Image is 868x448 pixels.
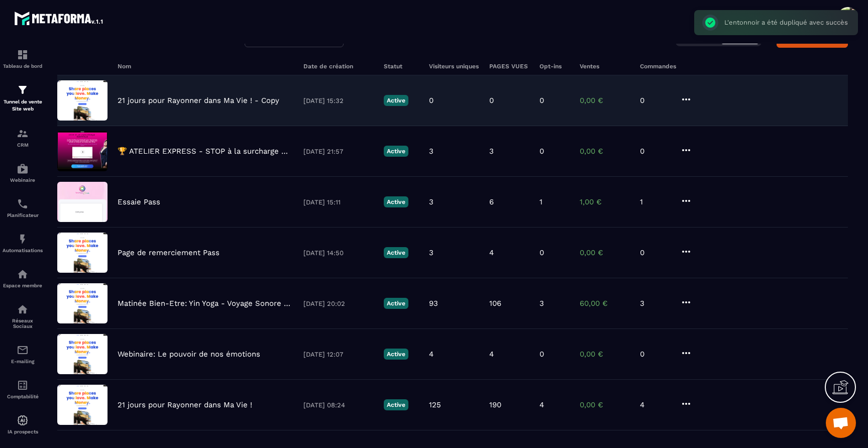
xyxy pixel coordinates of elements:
[3,98,43,113] p: Tunnel de vente Site web
[17,414,29,426] img: automations
[384,349,408,360] p: Active
[489,248,494,257] p: 4
[580,400,630,409] p: 0,00 €
[384,196,408,207] p: Active
[3,120,43,155] a: formationformationCRM
[3,155,43,190] a: automationsautomationsWebinaire
[429,197,433,206] p: 3
[539,248,544,257] p: 0
[3,142,43,148] p: CRM
[118,147,293,156] p: 🏆 ATELIER EXPRESS - STOP à la surcharge mentale
[384,247,408,258] p: Active
[118,248,220,257] p: Page de remerciement Pass
[429,299,438,308] p: 93
[580,350,630,359] p: 0,00 €
[57,80,107,121] img: image
[640,299,670,308] p: 3
[3,359,43,364] p: E-mailing
[3,318,43,329] p: Réseaux Sociaux
[640,147,670,156] p: 0
[3,177,43,183] p: Webinaire
[489,400,501,409] p: 190
[17,128,29,140] img: formation
[3,283,43,288] p: Espace membre
[17,344,29,356] img: email
[57,385,107,425] img: image
[384,63,419,70] h6: Statut
[489,147,494,156] p: 3
[14,9,104,27] img: logo
[489,197,494,206] p: 6
[17,163,29,175] img: automations
[384,95,408,106] p: Active
[17,233,29,245] img: automations
[303,300,374,307] p: [DATE] 20:02
[118,350,260,359] p: Webinaire: Le pouvoir de nos émotions
[826,408,856,438] div: Ouvrir le chat
[57,182,107,222] img: image
[640,400,670,409] p: 4
[118,197,160,206] p: Essaie Pass
[17,198,29,210] img: scheduler
[539,147,544,156] p: 0
[3,76,43,120] a: formationformationTunnel de vente Site web
[640,350,670,359] p: 0
[539,96,544,105] p: 0
[640,96,670,105] p: 0
[3,337,43,372] a: emailemailE-mailing
[57,233,107,273] img: image
[303,351,374,358] p: [DATE] 12:07
[3,429,43,434] p: IA prospects
[118,63,293,70] h6: Nom
[17,49,29,61] img: formation
[118,96,279,105] p: 21 jours pour Rayonner dans Ma Vie ! - Copy
[429,96,433,105] p: 0
[580,299,630,308] p: 60,00 €
[539,400,544,409] p: 4
[3,248,43,253] p: Automatisations
[384,298,408,309] p: Active
[303,198,374,206] p: [DATE] 15:11
[3,372,43,407] a: accountantaccountantComptabilité
[384,399,408,410] p: Active
[303,63,374,70] h6: Date de création
[57,283,107,323] img: image
[580,248,630,257] p: 0,00 €
[3,212,43,218] p: Planificateur
[57,131,107,171] img: image
[118,400,252,409] p: 21 jours pour Rayonner dans Ma Vie !
[3,41,43,76] a: formationformationTableau de bord
[429,248,433,257] p: 3
[539,63,570,70] h6: Opt-ins
[429,147,433,156] p: 3
[3,296,43,337] a: social-networksocial-networkRéseaux Sociaux
[640,63,676,70] h6: Commandes
[489,299,501,308] p: 106
[118,299,293,308] p: Matinée Bien-Etre: Yin Yoga - Voyage Sonore - Méditation Spéciale Solstice d'été
[17,84,29,96] img: formation
[303,148,374,155] p: [DATE] 21:57
[539,299,544,308] p: 3
[640,248,670,257] p: 0
[489,63,529,70] h6: PAGES VUES
[17,379,29,391] img: accountant
[580,147,630,156] p: 0,00 €
[429,400,441,409] p: 125
[489,96,494,105] p: 0
[429,350,433,359] p: 4
[640,197,670,206] p: 1
[3,63,43,69] p: Tableau de bord
[303,401,374,409] p: [DATE] 08:24
[539,197,542,206] p: 1
[17,268,29,280] img: automations
[3,261,43,296] a: automationsautomationsEspace membre
[489,350,494,359] p: 4
[429,63,479,70] h6: Visiteurs uniques
[3,394,43,399] p: Comptabilité
[580,63,630,70] h6: Ventes
[17,303,29,315] img: social-network
[3,190,43,226] a: schedulerschedulerPlanificateur
[580,197,630,206] p: 1,00 €
[303,97,374,104] p: [DATE] 15:32
[303,249,374,257] p: [DATE] 14:50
